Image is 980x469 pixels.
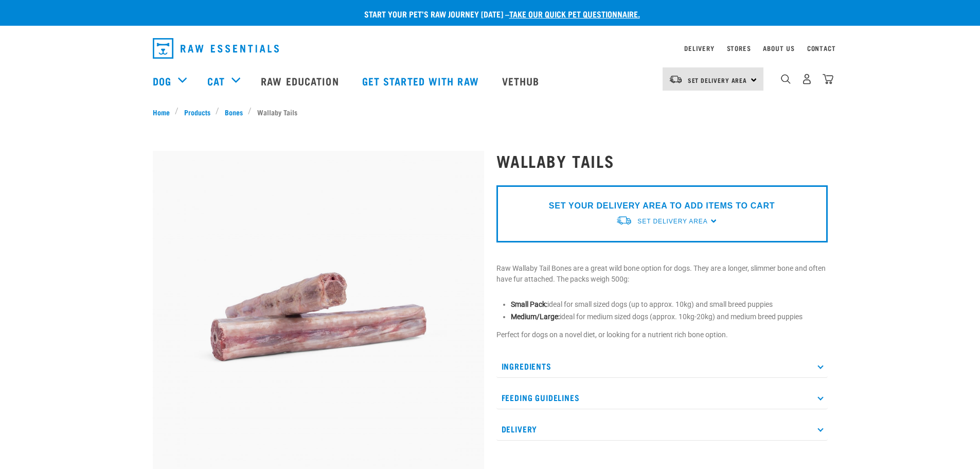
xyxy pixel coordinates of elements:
p: SET YOUR DELIVERY AREA TO ADD ITEMS TO CART [549,200,775,212]
a: Bones [219,107,248,117]
li: ideal for small sized dogs (up to approx. 10kg) and small breed puppies [511,299,828,310]
a: Get started with Raw [352,60,492,101]
img: home-icon-1@2x.png [781,74,791,84]
a: Dog [153,73,171,89]
a: Raw Education [251,60,351,101]
img: user.png [801,74,812,84]
a: Vethub [492,60,553,101]
nav: breadcrumbs [153,107,828,117]
img: van-moving.png [669,75,683,84]
p: Raw Wallaby Tail Bones are a great wild bone option for dogs. They are a longer, slimmer bone and... [496,263,828,285]
a: Cat [207,73,225,89]
p: Perfect for dogs on a novel diet, or looking for a nutrient rich bone option. [496,329,828,340]
a: Stores [727,46,751,50]
h1: Wallaby Tails [496,151,828,170]
a: Products [179,107,216,117]
p: Delivery [496,418,828,441]
nav: dropdown navigation [145,34,836,63]
strong: Medium/Large: [511,312,560,321]
img: home-icon@2x.png [823,74,833,84]
strong: Small Pack: [511,300,547,308]
a: take our quick pet questionnaire. [509,11,640,16]
span: Set Delivery Area [688,78,747,82]
img: Raw Essentials Logo [153,38,279,59]
p: Ingredients [496,355,828,378]
img: van-moving.png [616,215,632,226]
li: ideal for medium sized dogs (approx. 10kg-20kg) and medium breed puppies [511,311,828,322]
a: About Us [763,46,794,50]
p: Feeding Guidelines [496,386,828,409]
a: Home [153,107,175,117]
a: Delivery [684,46,714,50]
span: Set Delivery Area [637,218,707,225]
a: Contact [807,46,836,50]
